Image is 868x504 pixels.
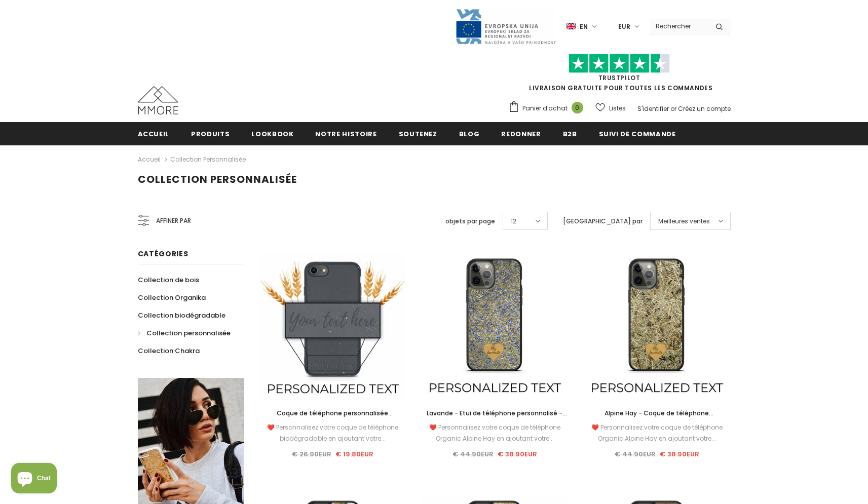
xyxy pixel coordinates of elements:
[138,249,188,259] span: Catégories
[455,8,556,45] img: Javni Razpis
[445,216,495,226] label: objets par page
[459,122,480,145] a: Blog
[427,409,567,429] span: Lavande - Etui de téléphone personnalisé - Cadeau personnalisé
[455,22,556,30] a: Javni Razpis
[399,129,437,139] span: soutenez
[251,122,293,145] a: Lookbook
[251,129,293,139] span: Lookbook
[501,122,541,145] a: Redonner
[567,22,576,31] img: i-lang-1.png
[670,104,676,113] span: or
[598,73,640,82] a: TrustPilot
[146,328,231,338] span: Collection personnalisée
[138,172,297,186] span: Collection personnalisée
[259,408,406,419] a: Coque de téléphone personnalisée biodégradable - Noire
[595,99,626,117] a: Listes
[563,129,577,139] span: B2B
[580,22,588,32] span: en
[138,346,200,356] span: Collection Chakra
[650,19,708,33] input: Search Site
[138,122,170,145] a: Accueil
[459,129,480,139] span: Blog
[138,293,206,302] span: Collection Organika
[501,129,541,139] span: Redonner
[138,306,225,324] a: Collection biodégradable
[191,129,230,139] span: Produits
[138,324,231,342] a: Collection personnalisée
[658,216,710,226] span: Meilleures ventes
[421,408,568,419] a: Lavande - Etui de téléphone personnalisé - Cadeau personnalisé
[335,449,373,459] span: € 19.80EUR
[292,449,331,459] span: € 26.90EUR
[597,409,716,429] span: Alpine Hay - Coque de téléphone personnalisée - Cadeau personnalisé
[138,342,200,360] a: Collection Chakra
[609,103,626,113] span: Listes
[637,104,669,113] a: S'identifier
[315,129,376,139] span: Notre histoire
[599,122,676,145] a: Suivi de commande
[191,122,230,145] a: Produits
[315,122,376,145] a: Notre histoire
[583,408,730,419] a: Alpine Hay - Coque de téléphone personnalisée - Cadeau personnalisé
[156,215,191,226] span: Affiner par
[660,449,699,459] span: € 38.90EUR
[572,102,583,113] span: 0
[511,216,516,226] span: 12
[138,129,170,139] span: Accueil
[498,449,537,459] span: € 38.90EUR
[138,311,225,320] span: Collection biodégradable
[138,271,199,289] a: Collection de bois
[563,216,643,226] label: [GEOGRAPHIC_DATA] par
[138,153,161,166] a: Accueil
[508,58,731,92] span: LIVRAISON GRATUITE POUR TOUTES LES COMMANDES
[599,129,676,139] span: Suivi de commande
[563,122,577,145] a: B2B
[522,103,568,113] span: Panier d'achat
[421,422,568,444] div: ❤️ Personnalisez votre coque de téléphone Organic Alpine Hay en ajoutant votre...
[8,463,60,496] inbox-online-store-chat: Shopify online store chat
[138,86,178,114] img: Cas MMORE
[259,422,406,444] div: ❤️ Personnalisez votre coque de téléphone biodégradable en ajoutant votre...
[678,104,731,113] a: Créez un compte
[138,289,206,306] a: Collection Organika
[618,22,630,32] span: EUR
[170,155,246,164] a: Collection personnalisée
[508,101,588,116] a: Panier d'achat 0
[452,449,494,459] span: € 44.90EUR
[569,54,670,73] img: Faites confiance aux étoiles pilotes
[583,422,730,444] div: ❤️ Personnalisez votre coque de téléphone Organic Alpine Hay en ajoutant votre...
[615,449,656,459] span: € 44.90EUR
[277,409,393,429] span: Coque de téléphone personnalisée biodégradable - Noire
[138,275,199,285] span: Collection de bois
[399,122,437,145] a: soutenez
